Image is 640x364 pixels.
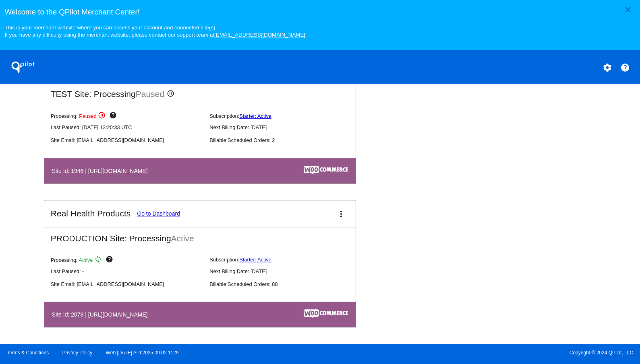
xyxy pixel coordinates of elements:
[7,59,39,75] h1: QPilot
[51,111,203,121] p: Processing:
[602,63,612,72] mat-icon: settings
[51,255,203,265] p: Processing:
[327,350,633,356] span: Copyright © 2024 QPilot, LLC
[51,281,203,287] p: Site Email: [EMAIL_ADDRESS][DOMAIN_NAME]
[62,350,93,356] a: Privacy Policy
[105,255,115,265] mat-icon: help
[209,281,362,287] p: Billable Scheduled Orders: 88
[209,113,362,119] p: Subscription:
[623,5,633,14] mat-icon: close
[51,124,203,130] p: Last Paused: [DATE] 13:20:33 UTC
[94,255,104,265] mat-icon: sync
[44,227,356,243] h2: PRODUCTION Site: Processing
[51,209,130,218] h2: Real Health Products
[209,268,362,274] p: Next Billing Date: [DATE]
[209,137,362,143] p: Billable Scheduled Orders: 2
[98,111,108,121] mat-icon: pause_circle_outline
[52,311,152,318] h4: Site Id: 2078 | [URL][DOMAIN_NAME]
[52,168,152,174] h4: Site Id: 1946 | [URL][DOMAIN_NAME]
[79,113,96,119] span: Paused
[304,309,348,318] img: c53aa0e5-ae75-48aa-9bee-956650975ee5
[4,25,305,38] small: This is your merchant website where you can access your account and connected site(s). If you hav...
[336,209,346,219] mat-icon: more_vert
[109,111,119,121] mat-icon: help
[106,350,179,356] a: Web:[DATE] API:2025.09.02.1129
[214,32,305,38] a: [EMAIL_ADDRESS][DOMAIN_NAME]
[79,257,93,263] span: Active
[171,234,194,243] span: Active
[7,350,49,356] a: Terms & Conditions
[136,89,164,99] span: Paused
[167,90,176,99] mat-icon: pause_circle_outline
[209,124,362,130] p: Next Billing Date: [DATE]
[239,257,271,263] a: Starter: Active
[4,8,635,16] h3: Welcome to the QPilot Merchant Center!
[51,268,203,274] p: Last Paused: -
[137,210,180,217] a: Go to Dashboard
[620,63,630,72] mat-icon: help
[44,83,356,99] h2: TEST Site: Processing
[209,257,362,263] p: Subscription:
[51,137,203,143] p: Site Email: [EMAIL_ADDRESS][DOMAIN_NAME]
[304,166,348,175] img: c53aa0e5-ae75-48aa-9bee-956650975ee5
[239,113,271,119] a: Starter: Active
